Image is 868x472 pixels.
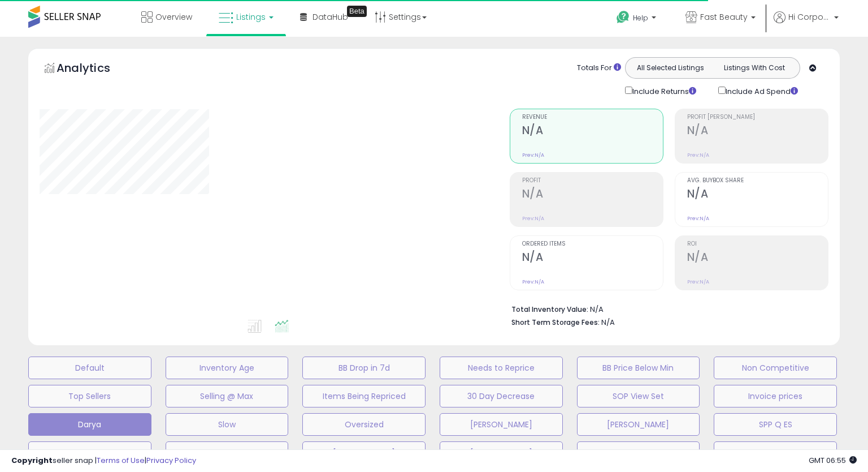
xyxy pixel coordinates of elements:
[236,11,266,23] span: Listings
[522,124,663,139] h2: N/A
[687,241,828,247] span: ROI
[522,187,663,203] h2: N/A
[28,441,151,464] button: Re-measure
[522,114,663,121] span: Revenue
[347,6,367,17] div: Tooltip anchor
[577,413,700,436] button: [PERSON_NAME]
[440,385,563,407] button: 30 Day Decrease
[687,152,709,158] small: Prev: N/A
[774,11,839,37] a: Hi Corporate
[714,441,837,464] button: COGS report US
[687,278,709,285] small: Prev: N/A
[166,357,289,379] button: Inventory Age
[28,385,151,407] button: Top Sellers
[313,11,348,23] span: DataHub
[633,13,648,23] span: Help
[522,278,544,285] small: Prev: N/A
[522,215,544,222] small: Prev: N/A
[712,61,796,75] button: Listings With Cost
[28,413,151,436] button: Darya
[577,441,700,464] button: COGS report CAN
[511,317,600,327] b: Short Term Storage Fees:
[809,455,857,466] span: 2025-09-15 06:55 GMT
[714,413,837,436] button: SPP Q ES
[302,441,426,464] button: [PERSON_NAME]
[687,114,828,121] span: Profit [PERSON_NAME]
[302,357,426,379] button: BB Drop in 7d
[302,413,426,436] button: Oversized
[628,61,713,75] button: All Selected Listings
[577,357,700,379] button: BB Price Below Min
[700,11,748,23] span: Fast Beauty
[710,84,816,97] div: Include Ad Spend
[714,357,837,379] button: Non Competitive
[28,357,151,379] button: Default
[166,385,289,407] button: Selling @ Max
[577,385,700,407] button: SOP View Set
[522,251,663,266] h2: N/A
[11,455,53,466] strong: Copyright
[440,357,563,379] button: Needs to Reprice
[511,304,588,314] b: Total Inventory Value:
[302,385,426,407] button: Items Being Repriced
[97,455,145,466] a: Terms of Use
[522,152,544,158] small: Prev: N/A
[788,11,831,23] span: Hi Corporate
[440,441,563,464] button: [PERSON_NAME]
[440,413,563,436] button: [PERSON_NAME]
[522,178,663,184] span: Profit
[511,302,820,315] li: N/A
[155,11,192,23] span: Overview
[714,385,837,407] button: Invoice prices
[601,317,615,328] span: N/A
[166,413,289,436] button: Slow
[607,2,667,37] a: Help
[687,187,828,203] h2: N/A
[687,215,709,222] small: Prev: N/A
[57,60,132,79] h5: Analytics
[166,441,289,464] button: Sofia
[146,455,196,466] a: Privacy Policy
[616,10,630,24] i: Get Help
[687,178,828,184] span: Avg. Buybox Share
[11,456,196,466] div: seller snap | |
[577,63,621,74] div: Totals For
[617,84,710,97] div: Include Returns
[687,251,828,266] h2: N/A
[522,241,663,247] span: Ordered Items
[687,124,828,139] h2: N/A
